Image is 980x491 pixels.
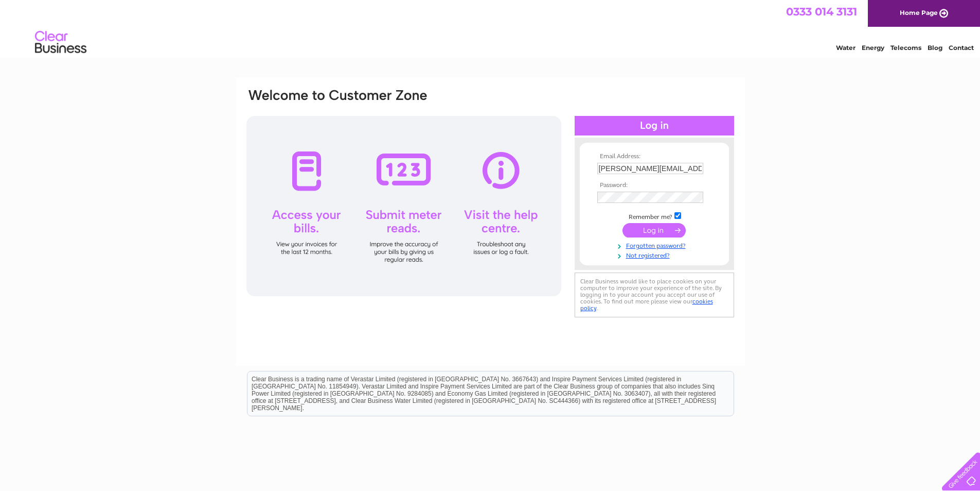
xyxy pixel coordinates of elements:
[949,44,974,52] a: Contact
[595,153,714,160] th: Email Address:
[595,211,714,221] td: Remember me?
[928,44,942,52] a: Blog
[622,223,686,238] input: Submit
[597,250,714,260] a: Not registered?
[890,44,921,52] a: Telecoms
[575,273,734,317] div: Clear Business would like to place cookies on your computer to improve your experience of the sit...
[247,6,734,50] div: Clear Business is a trading name of Verastar Limited (registered in [GEOGRAPHIC_DATA] No. 3667643...
[862,44,884,52] a: Energy
[595,182,714,189] th: Password:
[836,44,856,52] a: Water
[597,240,714,250] a: Forgotten password?
[34,27,87,58] img: logo.png
[580,298,713,312] a: cookies policy
[786,5,857,18] a: 0333 014 3131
